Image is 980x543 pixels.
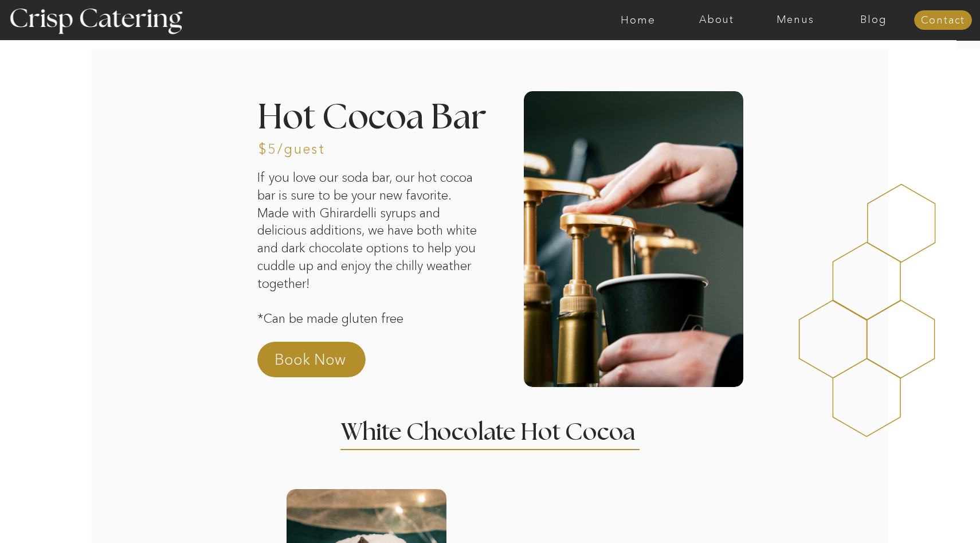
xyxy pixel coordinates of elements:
a: Blog [834,14,913,26]
iframe: podium webchat widget bubble [865,486,980,543]
h2: Hot Cocoa Bar [257,101,491,170]
iframe: podium webchat widget prompt [785,362,980,500]
p: If you love our soda bar, our hot cocoa bar is sure to be your new favorite. Made with Ghirardell... [257,169,480,299]
a: Contact [914,15,972,26]
h3: White Chocolate Hot Cocoa [340,421,640,450]
a: About [677,14,756,26]
a: Home [599,14,677,26]
h3: $5/guest [258,142,354,159]
a: Menus [756,14,834,26]
a: Book Now [275,349,375,377]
